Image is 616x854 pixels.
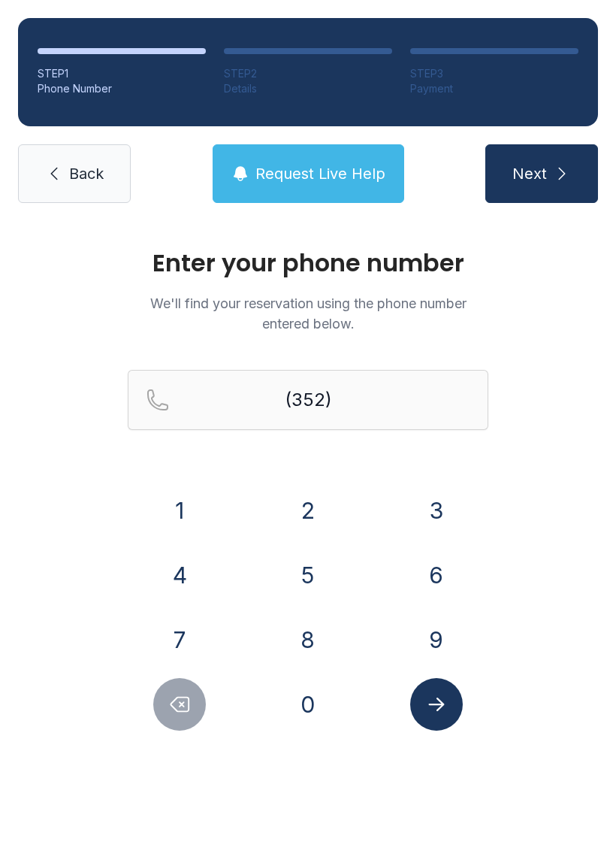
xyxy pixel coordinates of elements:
span: Request Live Help [255,163,385,184]
button: 2 [282,484,334,537]
div: STEP 1 [38,66,206,81]
button: 3 [410,484,463,537]
span: Back [69,163,104,184]
input: Reservation phone number [128,370,488,430]
div: STEP 2 [224,66,392,81]
button: 7 [153,613,206,666]
button: 8 [282,613,334,666]
button: 9 [410,613,463,666]
button: 6 [410,549,463,601]
h1: Enter your phone number [128,251,488,275]
div: Phone Number [38,81,206,96]
button: 5 [282,549,334,601]
button: 0 [282,678,334,731]
p: We'll find your reservation using the phone number entered below. [128,293,488,334]
button: Delete number [153,678,206,731]
div: Payment [410,81,578,96]
div: Details [224,81,392,96]
button: 1 [153,484,206,537]
span: Next [512,163,547,184]
button: Submit lookup form [410,678,463,731]
button: 4 [153,549,206,601]
div: STEP 3 [410,66,578,81]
